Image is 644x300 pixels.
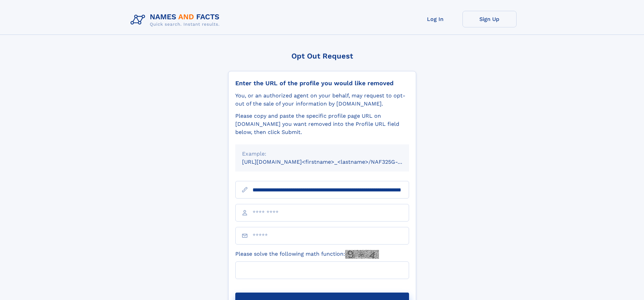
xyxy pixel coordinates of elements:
[235,92,409,108] div: You, or an authorized agent on your behalf, may request to opt-out of the sale of your informatio...
[228,52,416,60] div: Opt Out Request
[242,159,422,165] small: [URL][DOMAIN_NAME]<firstname>_<lastname>/NAF325G-xxxxxxxx
[408,11,462,27] a: Log In
[235,112,409,136] div: Please copy and paste the specific profile page URL on [DOMAIN_NAME] you want removed into the Pr...
[128,11,225,29] img: Logo Names and Facts
[242,150,402,158] div: Example:
[462,11,517,27] a: Sign Up
[235,79,409,87] div: Enter the URL of the profile you would like removed
[235,250,379,259] label: Please solve the following math function:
